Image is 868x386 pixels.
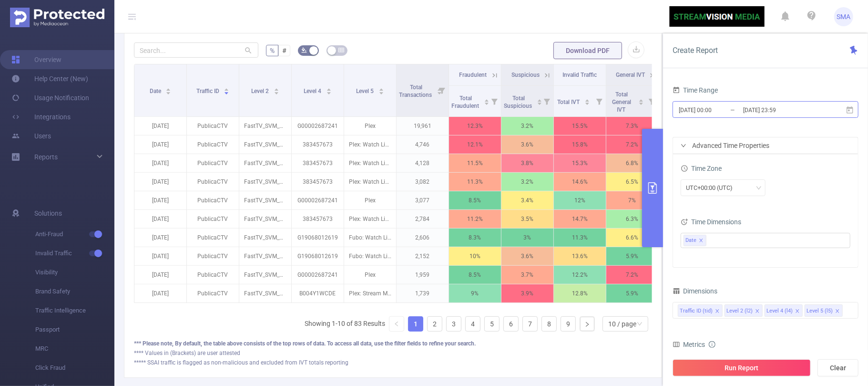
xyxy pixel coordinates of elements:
a: 6 [504,317,518,331]
p: PublicaCTV [187,191,239,209]
p: PublicaCTV [187,210,239,228]
p: 4,746 [397,136,449,154]
span: Invalid Traffic [35,244,114,263]
p: PublicaCTV [187,247,239,265]
span: % [270,47,275,54]
li: Level 4 (l4) [765,304,803,317]
span: Visibility [35,263,114,282]
li: 9 [561,316,576,332]
a: 5 [485,317,499,331]
p: PublicaCTV [187,136,239,154]
div: Sort [584,98,590,104]
div: Sort [638,98,644,104]
a: Usage Notification [11,88,89,107]
p: Fubo: Watch Live TV [344,229,396,247]
i: icon: close [715,309,720,314]
div: UTC+00:00 (UTC) [686,180,739,196]
input: Start date [678,104,755,116]
span: Solutions [34,204,62,223]
p: Plex [344,117,396,135]
i: icon: caret-down [639,101,644,104]
p: B004Y1WCDE [292,284,344,303]
p: Plex: Stream Movies [344,284,396,303]
p: [DATE] [134,247,186,265]
p: 12% [554,191,606,209]
p: 3,077 [397,191,449,209]
p: Plex: Watch Live TV and Movies [344,154,396,172]
p: FastTV_SVM_P_CTV_$5_Human_WL_July [239,229,291,247]
i: icon: caret-down [484,101,489,104]
p: 383457673 [292,210,344,228]
p: 383457673 [292,136,344,154]
p: 19,961 [397,117,449,135]
a: Help Center (New) [11,69,88,88]
p: Plex: Watch Live TV and Movies [344,173,396,191]
p: 13.6% [554,247,606,265]
p: G00002687241 [292,191,344,209]
i: icon: caret-up [537,98,542,101]
a: 9 [561,317,575,331]
span: Brand Safety [35,282,114,301]
input: End date [742,104,819,116]
li: Next Page [580,316,595,332]
i: Filter menu [592,86,606,116]
p: 4,128 [397,154,449,172]
p: FastTV_SVM_P_CTV_$5_Human_WL_July [239,266,291,284]
p: PublicaCTV [187,284,239,303]
a: Reports [34,147,58,167]
p: 8.5% [449,191,501,209]
p: [DATE] [134,117,186,135]
i: icon: caret-down [378,91,384,94]
p: FastTV_SVM_P_CTV_$5_Human_WL_July [239,154,291,172]
p: 15.5% [554,117,606,135]
p: 11.3% [449,173,501,191]
li: Traffic ID (tid) [678,304,723,317]
i: icon: caret-up [378,87,384,90]
p: 2,606 [397,229,449,247]
p: 3.5% [501,210,553,228]
i: icon: caret-up [166,87,171,90]
img: Protected Media [10,8,104,27]
li: Previous Page [389,316,404,332]
a: 2 [428,317,442,331]
p: 3,082 [397,173,449,191]
i: icon: caret-up [639,98,644,101]
input: Search... [134,42,258,58]
div: Sort [484,98,490,104]
li: 3 [446,316,461,332]
div: Level 2 (l2) [726,305,753,317]
p: [DATE] [134,173,186,191]
span: General IVT [616,72,645,78]
span: Dimensions [673,287,717,295]
i: Filter menu [645,86,658,116]
p: 3.4% [501,191,553,209]
p: [DATE] [134,266,186,284]
p: Plex: Watch Live TV and Movies [344,136,396,154]
span: Click Fraud [35,358,114,377]
span: Total IVT [558,99,582,105]
p: 5.9% [606,247,658,265]
p: 11.2% [449,210,501,228]
span: Total Fraudulent [451,95,480,109]
p: 6.3% [606,210,658,228]
p: 11.3% [554,229,606,247]
p: 11.5% [449,154,501,172]
div: Sort [274,87,279,93]
span: Traffic ID [196,88,221,94]
p: Plex [344,191,396,209]
p: Fubo: Watch Live TV [344,247,396,265]
i: icon: close-circle [839,238,845,243]
div: ***** SSAI traffic is flagged as non-malicious and excluded from IVT totals reporting [134,358,652,367]
p: 3.6% [501,247,553,265]
li: 8 [541,316,557,332]
li: Level 5 (l5) [805,304,843,317]
p: 1,739 [397,284,449,303]
p: 3.2% [501,173,553,191]
div: *** Please note, By default, the table above consists of the top rows of data. To access all data... [134,339,652,348]
p: PublicaCTV [187,117,239,135]
span: Time Range [673,86,718,94]
p: 15.3% [554,154,606,172]
i: icon: info-circle [709,341,715,348]
li: Date [684,235,706,246]
li: 6 [503,316,519,332]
